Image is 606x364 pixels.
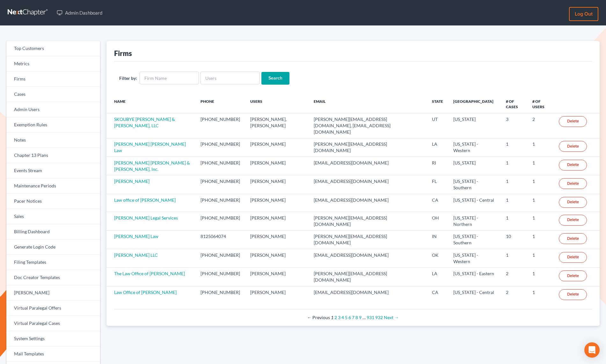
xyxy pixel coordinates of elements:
td: CA [427,286,448,304]
a: Top Customers [6,41,100,56]
a: Chapter 13 Plans [6,148,100,163]
td: RI [427,157,448,175]
td: [US_STATE] - Western [448,249,501,268]
a: Law office of [PERSON_NAME] [114,197,176,203]
th: # of Cases [501,95,527,113]
td: [PERSON_NAME] [245,175,309,194]
td: [EMAIL_ADDRESS][DOMAIN_NAME] [309,194,427,212]
td: [PERSON_NAME], [PERSON_NAME] [245,113,309,138]
div: Pagination [119,314,587,321]
td: 1 [527,157,554,175]
a: [PERSON_NAME] Legal Services [114,215,178,220]
span: Previous page [307,315,330,320]
td: FL [427,175,448,194]
a: Maintenance Periods [6,178,100,194]
th: Users [245,95,309,113]
td: 1 [501,157,527,175]
td: [PERSON_NAME] [245,212,309,230]
a: Billing Dashboard [6,224,100,240]
td: [PHONE_NUMBER] [195,157,245,175]
a: Log out [569,7,598,21]
td: [US_STATE] - Central [448,286,501,304]
a: Law Office of [PERSON_NAME] [114,290,177,295]
th: Phone [195,95,245,113]
a: Delete [559,289,587,300]
td: 1 [527,268,554,286]
td: 1 [527,212,554,230]
td: [US_STATE] - Southern [448,230,501,249]
td: 1 [501,175,527,194]
a: Page 4 [341,315,344,320]
td: [EMAIL_ADDRESS][DOMAIN_NAME] [309,175,427,194]
td: [PHONE_NUMBER] [195,268,245,286]
td: [US_STATE] - Central [448,194,501,212]
td: [PERSON_NAME] [245,138,309,157]
a: Virtual Paralegal Cases [6,316,100,331]
td: 1 [527,230,554,249]
div: Open Intercom Messenger [584,342,600,358]
a: Metrics [6,56,100,72]
a: System Settings [6,331,100,346]
a: [PERSON_NAME] [114,178,150,184]
input: Firm Name [140,72,199,84]
td: [PHONE_NUMBER] [195,249,245,268]
a: Next page [384,315,399,320]
a: Page 7 [352,315,354,320]
a: Page 2 [334,315,337,320]
td: LA [427,268,448,286]
a: Page 931 [367,315,374,320]
th: Name [106,95,195,113]
td: OK [427,249,448,268]
a: SKOUBYE [PERSON_NAME] & [PERSON_NAME], LLC [114,116,175,128]
div: Firms [114,49,132,58]
a: Admin Dashboard [54,7,106,18]
td: 1 [501,138,527,157]
a: [PERSON_NAME] [PERSON_NAME] & [PERSON_NAME], Inc. [114,160,190,172]
a: Delete [559,160,587,171]
td: OH [427,212,448,230]
td: [EMAIL_ADDRESS][DOMAIN_NAME] [309,157,427,175]
a: The Law Office of [PERSON_NAME] [114,271,185,276]
em: Page 1 [331,315,333,320]
td: [PERSON_NAME] [245,268,309,286]
td: 3 [501,113,527,138]
td: [PHONE_NUMBER] [195,138,245,157]
a: [PERSON_NAME] [PERSON_NAME] Law [114,141,186,153]
a: Mail Templates [6,346,100,362]
a: Delete [559,178,587,189]
a: [PERSON_NAME] Law [114,234,158,239]
th: # of Users [527,95,554,113]
td: [PERSON_NAME] [245,249,309,268]
a: Page 5 [345,315,347,320]
a: Page 932 [375,315,383,320]
input: Search [261,72,289,85]
input: Users [201,72,260,84]
a: [PERSON_NAME] [6,285,100,301]
td: 8125064074 [195,230,245,249]
a: Delete [559,197,587,208]
td: [PERSON_NAME] [245,230,309,249]
td: [EMAIL_ADDRESS][DOMAIN_NAME] [309,249,427,268]
td: [US_STATE] - Northern [448,212,501,230]
td: UT [427,113,448,138]
td: [EMAIL_ADDRESS][DOMAIN_NAME] [309,286,427,304]
td: LA [427,138,448,157]
a: Delete [559,141,587,152]
td: [PERSON_NAME][EMAIL_ADDRESS][DOMAIN_NAME] [309,230,427,249]
a: Events Stream [6,163,100,178]
td: [PHONE_NUMBER] [195,175,245,194]
span: … [362,315,366,320]
a: Delete [559,215,587,226]
th: State [427,95,448,113]
a: Page 6 [348,315,351,320]
td: [PERSON_NAME] [245,286,309,304]
td: 1 [527,138,554,157]
td: [PHONE_NUMBER] [195,212,245,230]
a: Notes [6,133,100,148]
th: Email [309,95,427,113]
td: [PERSON_NAME] [245,157,309,175]
a: Cases [6,87,100,102]
a: Sales [6,209,100,224]
a: Firms [6,72,100,87]
td: [US_STATE] [448,113,501,138]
